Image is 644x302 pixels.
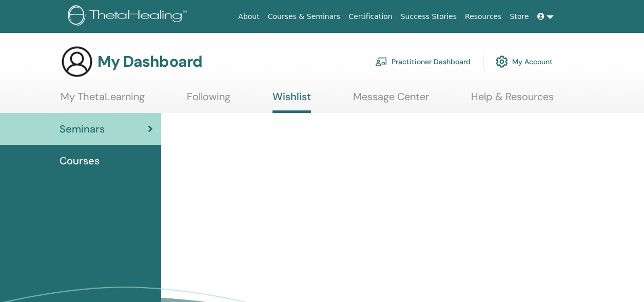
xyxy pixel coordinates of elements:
[496,50,553,73] a: My Account
[187,90,230,110] a: Following
[60,153,100,168] span: Courses
[344,7,396,26] a: Certification
[506,7,533,26] a: Store
[97,52,202,71] h3: My Dashboard
[461,7,506,26] a: Resources
[60,121,105,137] span: Seminars
[61,90,145,110] a: My ThetaLearning
[234,7,263,26] a: About
[375,57,387,66] img: chalkboard-teacher.svg
[68,5,190,28] img: logo.png
[397,7,461,26] a: Success Stories
[496,53,508,70] img: cog.svg
[375,50,471,73] a: Practitioner Dashboard
[264,7,345,26] a: Courses & Seminars
[61,45,93,78] img: generic-user-icon.jpg
[353,90,429,110] a: Message Center
[272,90,311,113] a: Wishlist
[471,90,554,110] a: Help & Resources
